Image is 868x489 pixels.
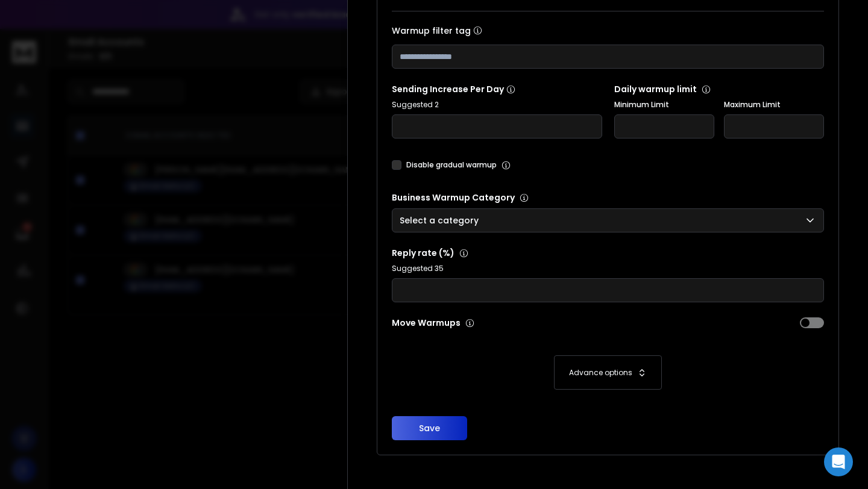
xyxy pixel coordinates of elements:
label: Maximum Limit [724,100,824,110]
p: Reply rate (%) [392,247,824,259]
p: Suggested 35 [392,264,824,273]
label: Minimum Limit [614,100,714,110]
p: Business Warmup Category [392,192,824,204]
p: Advance options [569,368,632,378]
button: Save [392,416,467,440]
div: Open Intercom Messenger [824,447,853,476]
label: Disable gradual warmup [406,160,497,170]
label: Warmup filter tag [392,26,824,35]
p: Sending Increase Per Day [392,83,602,95]
p: Daily warmup limit [614,83,825,95]
p: Move Warmups [392,317,605,329]
p: Suggested 2 [392,100,602,110]
p: Select a category [400,214,483,226]
button: Advance options [404,355,812,390]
